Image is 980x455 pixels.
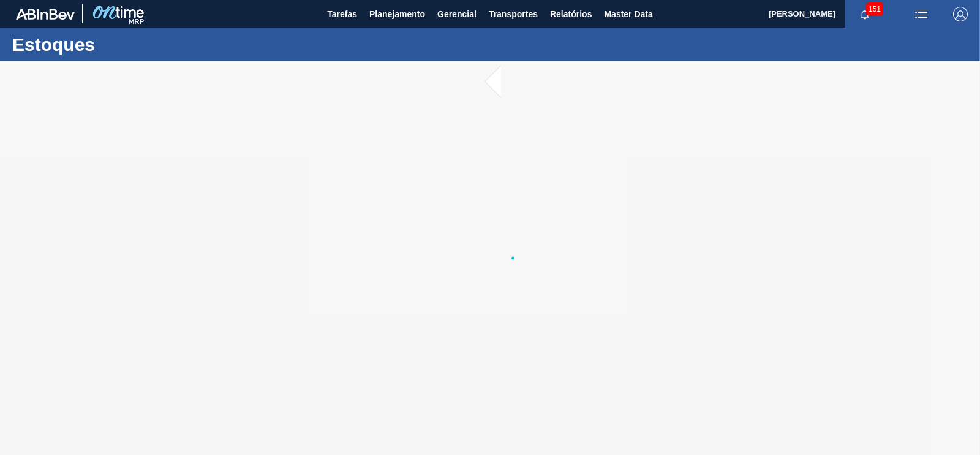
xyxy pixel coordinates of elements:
[489,7,538,21] span: Transportes
[845,6,884,23] button: Notificações
[327,7,357,21] span: Tarefas
[369,7,425,21] span: Planejamento
[437,7,477,21] span: Gerencial
[550,7,592,21] span: Relatórios
[604,7,652,21] span: Master Data
[16,9,75,20] img: TNhmsLtSVTkK8tSr43FrP2fwEKptu5GPRR3wAAAABJRU5ErkJggg==
[914,7,929,21] img: userActions
[953,7,968,21] img: Logout
[12,37,230,52] h1: Estoques
[866,2,883,16] span: 151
